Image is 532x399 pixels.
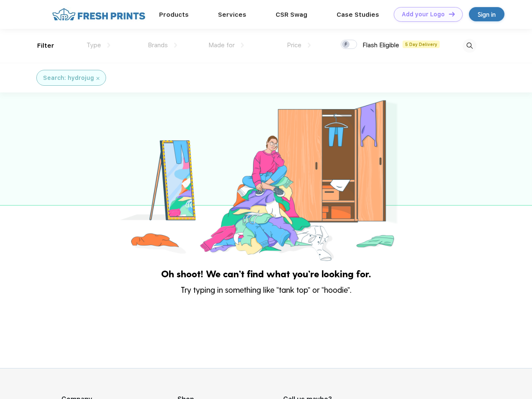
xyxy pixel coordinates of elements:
[402,11,445,18] div: Add your Logo
[107,43,110,48] img: dropdown.png
[174,43,177,48] img: dropdown.png
[241,43,244,48] img: dropdown.png
[208,41,235,49] span: Made for
[96,77,99,80] img: filter_cancel.svg
[37,41,54,51] div: Filter
[308,43,311,48] img: dropdown.png
[463,39,476,53] img: desktop_search.svg
[403,41,440,48] span: 5 Day Delivery
[148,41,168,49] span: Brands
[362,41,399,49] span: Flash Eligible
[469,7,504,21] a: Sign in
[287,41,301,49] span: Price
[159,11,189,18] a: Products
[478,10,496,19] div: Sign in
[86,41,101,49] span: Type
[449,12,455,16] img: DT
[43,74,94,82] div: Search: hydrojug
[50,7,148,22] img: fo%20logo%202.webp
